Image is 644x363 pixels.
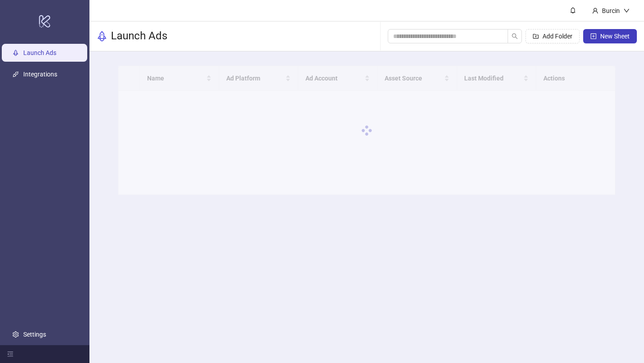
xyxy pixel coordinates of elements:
[623,8,630,14] span: down
[590,33,597,39] span: plus-square
[512,33,518,39] span: search
[583,29,637,43] button: New Sheet
[97,31,107,42] span: rocket
[598,6,623,16] div: Burcin
[7,351,13,357] span: menu-fold
[570,7,576,13] span: bell
[23,331,46,338] a: Settings
[600,33,630,40] span: New Sheet
[111,29,167,43] h3: Launch Ads
[592,8,598,14] span: user
[525,29,580,43] button: Add Folder
[23,71,57,78] a: Integrations
[23,49,56,56] a: Launch Ads
[542,33,572,40] span: Add Folder
[533,33,539,39] span: folder-add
